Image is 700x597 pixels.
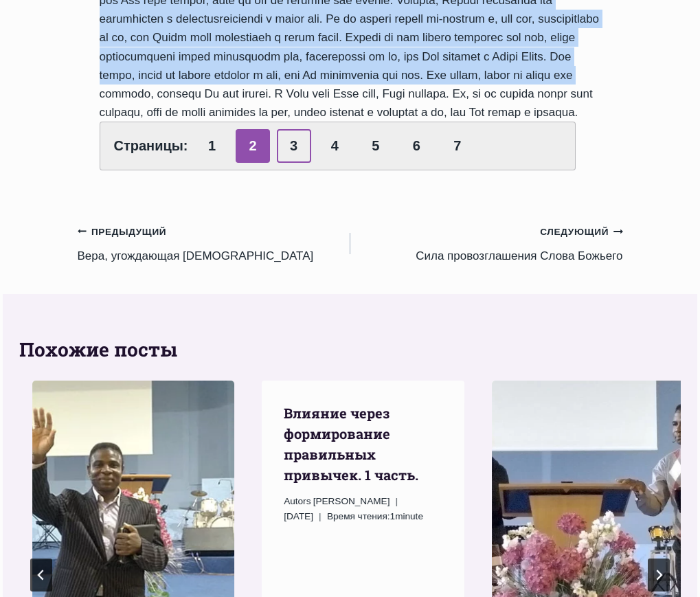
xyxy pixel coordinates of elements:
[30,559,52,592] button: Go to last slide
[317,129,352,163] a: 4
[100,122,576,170] div: Страницы:
[277,129,311,163] a: 3
[78,222,350,265] a: ПредыдущийВера, угождающая [DEMOGRAPHIC_DATA]
[648,559,670,592] button: Следующий
[327,509,423,524] span: 1
[399,129,433,163] a: 6
[359,129,393,163] a: 5
[236,129,270,163] span: 2
[284,404,418,484] a: Влияние через формирование правильных привычек. 1 часть.
[350,222,623,265] a: СледующийСила провозглашения Слова Божьего
[78,225,167,240] small: Предыдущий
[327,511,390,521] span: Время чтения:
[313,496,390,506] span: [PERSON_NAME]
[78,222,623,265] nav: Записи
[440,129,475,163] a: 7
[284,509,313,524] time: [DATE]
[395,511,423,521] span: minute
[195,129,229,163] a: 1
[284,494,311,509] span: Autors
[19,335,681,364] h2: Похожие посты
[540,225,622,240] small: Следующий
